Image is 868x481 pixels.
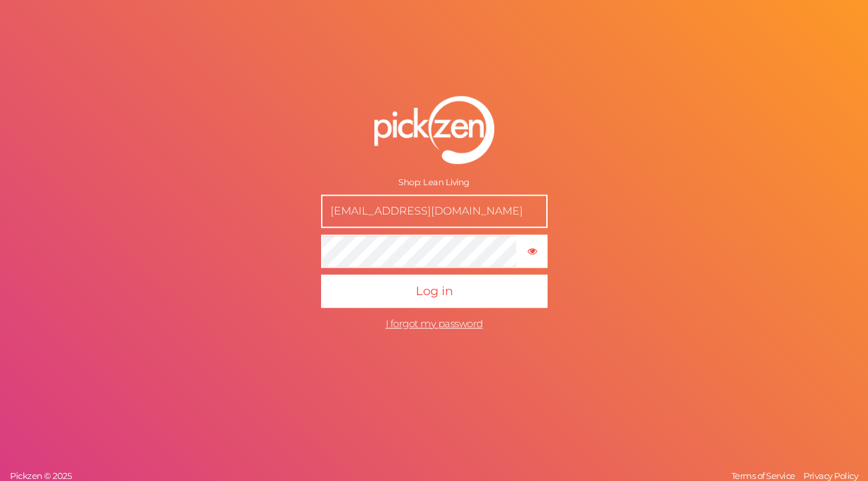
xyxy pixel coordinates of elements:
[321,177,548,188] div: Shop: Lean Living
[803,470,858,481] span: Privacy Policy
[416,284,453,298] span: Log in
[728,470,799,481] a: Terms of Service
[800,470,861,481] a: Privacy Policy
[7,470,75,481] a: Pickzen © 2025
[731,470,795,481] span: Terms of Service
[321,274,548,308] button: Log in
[321,195,548,228] input: E-mail
[386,317,483,330] a: I forgot my password
[374,96,494,164] img: pz-logo-white.png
